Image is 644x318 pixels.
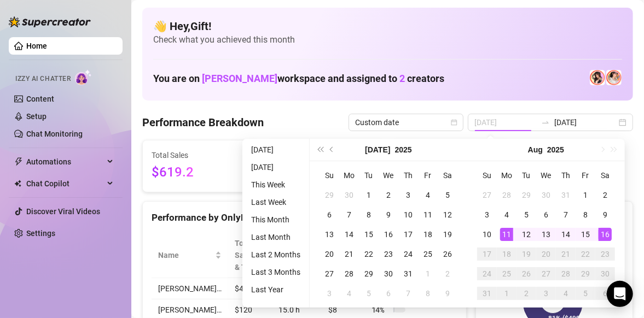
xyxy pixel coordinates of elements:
th: Th [398,166,418,185]
h4: Performance Breakdown [142,115,264,130]
div: 20 [539,248,553,261]
div: 6 [323,208,336,221]
div: 1 [421,267,434,280]
td: 2025-08-11 [497,225,517,244]
div: 5 [579,287,592,300]
div: 5 [520,208,533,221]
div: 31 [480,287,494,300]
li: [DATE] [247,143,305,156]
div: 27 [480,189,494,202]
span: Name [158,249,213,261]
td: 2025-06-29 [320,185,339,205]
div: 22 [579,248,592,261]
th: Su [477,166,497,185]
td: 2025-09-02 [517,284,536,303]
div: 8 [362,208,375,221]
th: Th [556,166,576,185]
li: This Month [247,213,305,226]
div: 16 [599,228,612,241]
div: 4 [559,287,572,300]
div: 31 [402,267,415,280]
div: 24 [402,248,415,261]
td: 2025-08-22 [576,244,595,264]
div: 20 [323,248,336,261]
td: 2025-07-24 [398,244,418,264]
div: 30 [539,189,553,202]
img: Chat Copilot [14,180,21,187]
div: 7 [559,208,572,221]
td: 2025-07-09 [379,205,398,225]
td: 2025-07-13 [320,225,339,244]
div: 19 [441,228,454,241]
div: 19 [520,248,533,261]
div: 27 [539,267,553,280]
div: 26 [520,267,533,280]
td: 2025-07-21 [339,244,359,264]
a: Content [26,95,54,103]
td: 2025-09-01 [497,284,517,303]
td: 2025-07-05 [438,185,457,205]
td: 2025-07-17 [398,225,418,244]
div: 30 [599,267,612,280]
div: 31 [559,189,572,202]
li: Last 2 Months [247,248,305,261]
td: 2025-08-20 [536,244,556,264]
div: 9 [441,287,454,300]
td: 2025-08-31 [477,284,497,303]
button: Previous month (PageUp) [326,139,338,161]
div: 25 [421,248,434,261]
div: Open Intercom Messenger [607,281,633,307]
div: 14 [343,228,356,241]
td: 2025-08-27 [536,264,556,284]
li: Last Month [247,231,305,244]
div: 1 [362,189,375,202]
li: Last Week [247,196,305,209]
button: Choose a year [395,139,412,161]
div: 3 [539,287,553,300]
td: 2025-08-29 [576,264,595,284]
div: 25 [500,267,513,280]
div: 4 [421,189,434,202]
a: Chat Monitoring [26,129,83,138]
div: 28 [500,189,513,202]
span: 14 % [372,304,389,316]
div: 21 [559,248,572,261]
td: 2025-08-02 [595,185,615,205]
td: 2025-07-04 [418,185,438,205]
button: Choose a month [528,139,543,161]
td: 2025-07-29 [517,185,536,205]
button: Choose a year [547,139,564,161]
span: 2 [399,73,405,84]
td: 2025-07-27 [320,264,339,284]
a: Discover Viral Videos [26,207,100,216]
td: 2025-08-23 [595,244,615,264]
div: 29 [323,189,336,202]
th: We [379,166,398,185]
td: 2025-07-16 [379,225,398,244]
div: Performance by OnlyFans Creator [152,210,457,225]
td: 2025-07-25 [418,244,438,264]
td: 2025-08-09 [595,205,615,225]
img: 𝖍𝖔𝖑𝖑𝖞 [606,70,622,85]
div: 18 [500,248,513,261]
th: Total Sales & Tips [228,233,272,278]
div: 28 [559,267,572,280]
td: 2025-07-28 [339,264,359,284]
td: 2025-08-10 [477,225,497,244]
td: 2025-09-04 [556,284,576,303]
span: Automations [26,153,104,170]
td: 2025-08-05 [517,205,536,225]
div: 11 [500,228,513,241]
td: 2025-08-03 [477,205,497,225]
span: $619.2 [152,162,249,183]
div: 30 [343,189,356,202]
td: 2025-08-24 [477,264,497,284]
div: 10 [402,208,415,221]
div: 11 [421,208,434,221]
td: 2025-08-25 [497,264,517,284]
div: 3 [402,189,415,202]
span: Check what you achieved this month [153,34,622,46]
div: 4 [343,287,356,300]
td: 2025-09-03 [536,284,556,303]
a: Settings [26,229,55,238]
